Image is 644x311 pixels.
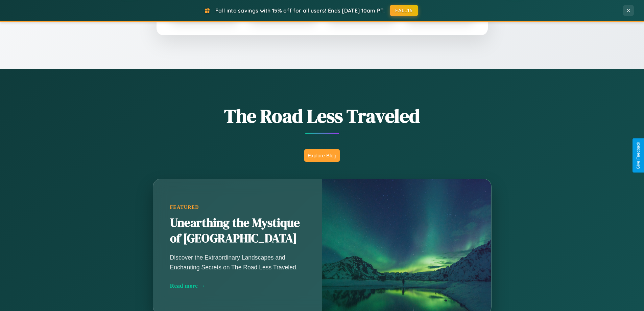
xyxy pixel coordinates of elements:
div: Read more → [170,282,305,289]
h2: Unearthing the Mystique of [GEOGRAPHIC_DATA] [170,215,305,246]
div: Give Feedback [636,142,641,169]
span: Fall into savings with 15% off for all users! Ends [DATE] 10am PT. [215,7,385,14]
button: Explore Blog [304,149,340,162]
h1: The Road Less Traveled [119,103,525,129]
p: Discover the Extraordinary Landscapes and Enchanting Secrets on The Road Less Traveled. [170,253,305,272]
button: FALL15 [390,5,418,16]
div: Featured [170,204,305,210]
